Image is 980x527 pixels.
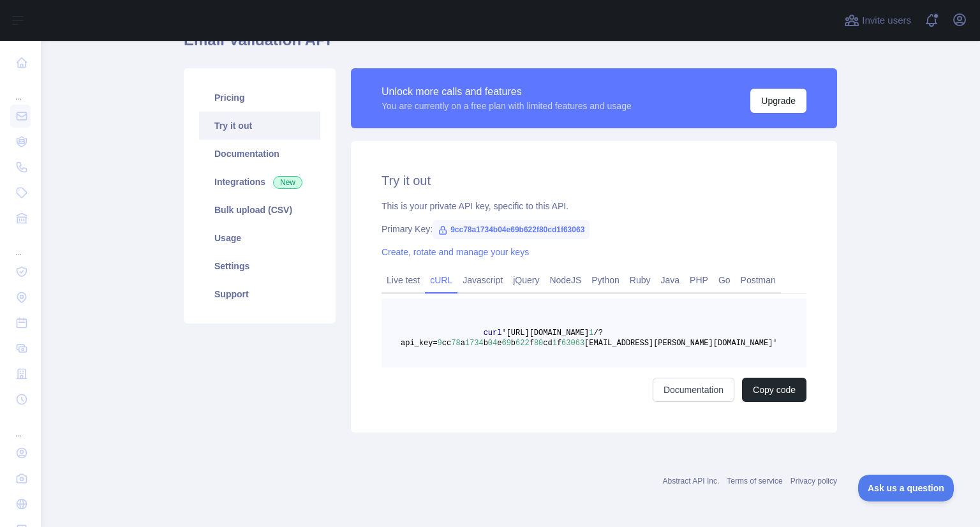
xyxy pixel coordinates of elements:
a: PHP [685,270,713,290]
span: f [557,339,561,348]
button: Copy code [742,378,806,402]
span: 69 [501,339,510,348]
a: Integrations New [199,168,320,196]
span: f [530,339,534,348]
button: Upgrade [750,89,806,113]
div: ... [10,232,31,258]
span: 1734 [465,339,484,348]
iframe: Toggle Customer Support [858,475,954,501]
a: Documentation [653,378,734,402]
a: cURL [425,270,457,290]
span: 1 [589,329,593,338]
h2: Try it out [382,172,806,189]
a: Try it out [199,112,320,140]
span: 1 [553,339,557,348]
a: Python [586,270,625,290]
a: Bulk upload (CSV) [199,196,320,224]
a: Abstract API Inc. [663,477,720,486]
span: New [273,176,302,189]
span: 63063 [561,339,584,348]
a: Privacy policy [791,477,837,486]
a: Pricing [199,84,320,112]
a: Usage [199,224,320,252]
a: Documentation [199,140,320,168]
a: Postman [736,270,781,290]
span: b [484,339,488,348]
a: jQuery [508,270,544,290]
div: ... [10,77,31,102]
a: NodeJS [544,270,586,290]
a: Javascript [457,270,508,290]
span: 9cc78a1734b04e69b622f80cd1f63063 [433,220,590,239]
span: cd [543,339,552,348]
span: curl [484,329,502,338]
span: Invite users [862,13,911,28]
h1: Email Validation API [184,30,837,61]
span: 78 [451,339,460,348]
a: Support [199,280,320,308]
span: [EMAIL_ADDRESS][PERSON_NAME][DOMAIN_NAME]' [584,339,777,348]
span: cc [442,339,451,348]
a: Settings [199,252,320,280]
span: 622 [516,339,530,348]
span: a [461,339,465,348]
div: You are currently on a free plan with limited features and usage [382,100,632,112]
a: Create, rotate and manage your keys [382,247,529,257]
a: Go [713,270,736,290]
span: 80 [534,339,543,348]
div: Unlock more calls and features [382,84,632,100]
div: ... [10,413,31,439]
span: 9 [438,339,442,348]
a: Live test [382,270,425,290]
a: Java [656,270,685,290]
span: 04 [488,339,497,348]
span: b [511,339,516,348]
div: This is your private API key, specific to this API. [382,200,806,212]
span: e [497,339,501,348]
span: '[URL][DOMAIN_NAME] [501,329,589,338]
a: Ruby [625,270,656,290]
button: Invite users [842,10,914,31]
div: Primary Key: [382,223,806,235]
a: Terms of service [727,477,782,486]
